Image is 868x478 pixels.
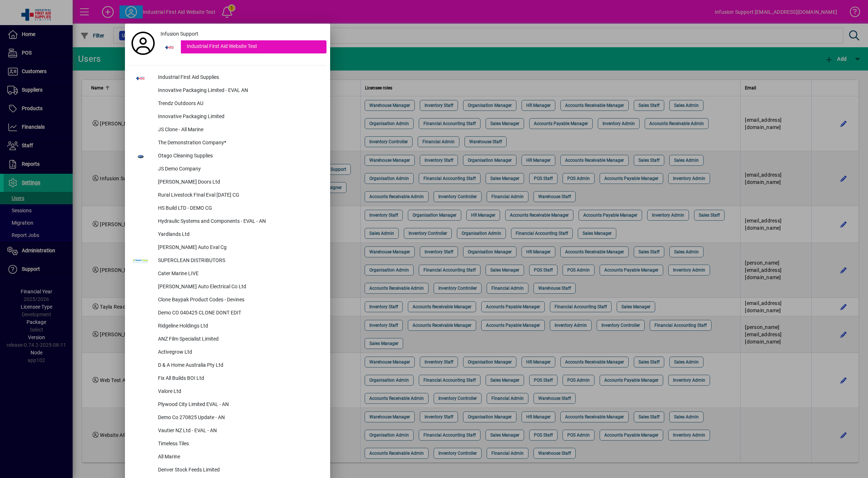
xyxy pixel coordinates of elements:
button: Denver Stock Feeds Limited [129,464,326,477]
div: ANZ Film Specialist Limited [152,333,326,346]
button: Yardlands Ltd [129,228,326,241]
button: Otago Cleaning Supplies [129,150,326,163]
div: Demo Co 270825 Update - AN [152,411,326,425]
button: SUPERCLEAN DISTRIBUTORS [129,254,326,268]
div: Cater Marine LIVE [152,268,326,281]
div: Denver Stock Feeds Limited [152,464,326,477]
button: ANZ Film Specialist Limited [129,333,326,346]
button: Fix All Builds BOI Ltd [129,372,326,385]
button: [PERSON_NAME] Doors Ltd [129,176,326,189]
button: The Demonstration Company* [129,137,326,150]
button: Timeless Tiles [129,438,326,451]
button: D & A Home Australia Pty Ltd [129,359,326,372]
div: [PERSON_NAME] Auto Electrical Co Ltd [152,281,326,294]
div: The Demonstration Company* [152,137,326,150]
button: Innovative Packaging Limited [129,111,326,124]
div: All Marine [152,451,326,464]
div: Rural Livestock FInal Eval [DATE] CG [152,189,326,202]
div: Fix All Builds BOI Ltd [152,372,326,385]
div: Industrial First Aid Website Test [181,40,326,53]
a: Profile [129,37,158,50]
button: Demo Co 270825 Update - AN [129,411,326,425]
div: Innovative Packaging Limited - EVAL AN [152,84,326,97]
div: Timeless Tiles [152,438,326,451]
button: Vautier NZ Ltd - EVAL - AN [129,425,326,438]
button: All Marine [129,451,326,464]
div: [PERSON_NAME] Doors Ltd [152,176,326,189]
button: [PERSON_NAME] Auto Eval Cg [129,241,326,254]
a: Infusion Support [158,27,326,40]
button: Rural Livestock FInal Eval [DATE] CG [129,189,326,202]
button: Plywood City Limited EVAL - AN [129,398,326,411]
div: Otago Cleaning Supplies [152,150,326,163]
button: [PERSON_NAME] Auto Electrical Co Ltd [129,281,326,294]
button: Clone Baypak Product Codes - Devines [129,294,326,307]
div: Hydraulic Systems and Components - EVAL - AN [152,215,326,228]
button: Demo CO 040425 CLONE DONT EDIT [129,307,326,320]
div: Industrial First Aid Supplies [152,71,326,84]
button: Innovative Packaging Limited - EVAL AN [129,84,326,97]
button: HS Build LTD - DEMO CG [129,202,326,215]
div: JS Clone - All Marine [152,124,326,137]
div: D & A Home Australia Pty Ltd [152,359,326,372]
div: Demo CO 040425 CLONE DONT EDIT [152,307,326,320]
button: JS Clone - All Marine [129,124,326,137]
button: Hydraulic Systems and Components - EVAL - AN [129,215,326,228]
div: SUPERCLEAN DISTRIBUTORS [152,254,326,268]
button: JS Demo Company [129,163,326,176]
div: HS Build LTD - DEMO CG [152,202,326,215]
div: Activegrow Ltd [152,346,326,359]
button: Activegrow Ltd [129,346,326,359]
div: Vautier NZ Ltd - EVAL - AN [152,425,326,438]
div: JS Demo Company [152,163,326,176]
div: Trendz Outdoors AU [152,97,326,111]
div: Ridgeline Holdings Ltd [152,320,326,333]
button: Ridgeline Holdings Ltd [129,320,326,333]
button: Industrial First Aid Supplies [129,71,326,84]
button: Trendz Outdoors AU [129,97,326,111]
div: [PERSON_NAME] Auto Eval Cg [152,241,326,254]
div: Plywood City Limited EVAL - AN [152,398,326,411]
button: Industrial First Aid Website Test [158,40,326,53]
button: Valore Ltd [129,385,326,398]
button: Cater Marine LIVE [129,268,326,281]
div: Valore Ltd [152,385,326,398]
div: Clone Baypak Product Codes - Devines [152,294,326,307]
div: Yardlands Ltd [152,228,326,241]
div: Innovative Packaging Limited [152,111,326,124]
span: Infusion Support [161,30,198,38]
